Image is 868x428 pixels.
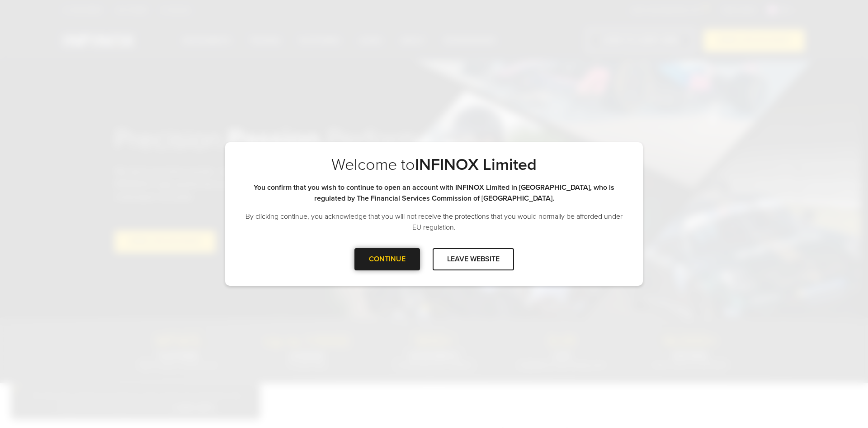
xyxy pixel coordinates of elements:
div: CONTINUE [354,248,420,270]
strong: You confirm that you wish to continue to open an account with INFINOX Limited in [GEOGRAPHIC_DATA... [254,183,614,203]
p: By clicking continue, you acknowledge that you will not receive the protections that you would no... [243,211,625,233]
div: LEAVE WEBSITE [433,248,514,270]
p: Welcome to [243,155,625,175]
strong: INFINOX Limited [415,155,537,174]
